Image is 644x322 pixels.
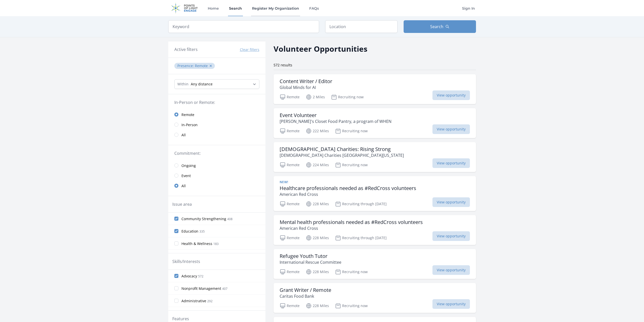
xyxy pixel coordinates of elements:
[404,20,476,33] button: Search
[199,229,205,234] span: 335
[168,120,265,130] a: In-Person
[306,94,325,100] p: 2 Miles
[306,235,329,241] p: 228 Miles
[174,99,259,105] legend: In-Person or Remote:
[280,84,332,90] p: Global Minds for AI
[432,158,470,168] span: View opportunity
[168,181,265,191] a: All
[168,109,265,120] a: Remote
[280,78,332,84] h3: Content Writer / Editor
[280,112,391,118] h3: Event Volunteer
[280,253,341,259] h3: Refugee Youth Tutor
[280,225,423,231] p: American Red Cross
[432,231,470,241] span: View opportunity
[174,299,178,303] input: Administrative 292
[172,201,192,207] legend: Issue area
[280,269,300,275] p: Remote
[432,90,470,100] span: View opportunity
[274,142,476,172] a: [DEMOGRAPHIC_DATA] Charities: Rising Strong [DEMOGRAPHIC_DATA] Charities [GEOGRAPHIC_DATA][US_STA...
[280,162,300,168] p: Remote
[198,274,203,278] span: 572
[274,108,476,138] a: Event Volunteer [PERSON_NAME]'s Closet Food Pantry, a program of WHEN Remote 222 Miles Recruiting...
[177,63,195,68] span: Presence :
[274,74,476,104] a: Content Writer / Editor Global Minds for AI Remote 2 Miles Recruiting now View opportunity
[213,242,219,246] span: 183
[174,79,259,89] select: Search Radius
[331,94,364,100] p: Recruiting now
[181,132,186,138] span: All
[335,162,368,168] p: Recruiting now
[181,286,221,291] span: Nonprofit Management
[280,287,331,293] h3: Grant Writer / Remote
[280,259,341,265] p: International Rescue Committee
[280,94,300,100] p: Remote
[174,241,178,245] input: Health & Wellness 183
[181,173,191,178] span: Event
[274,249,476,279] a: Refugee Youth Tutor International Rescue Committee Remote 228 Miles Recruiting now View opportunity
[325,20,398,33] input: Location
[274,63,292,67] span: 572 results
[280,303,300,309] p: Remote
[280,152,404,158] p: [DEMOGRAPHIC_DATA] Charities [GEOGRAPHIC_DATA][US_STATE]
[240,47,259,52] button: Clear filters
[168,130,265,140] a: All
[430,24,443,30] span: Search
[274,283,476,313] a: Grant Writer / Remote Caritas Food Bank Remote 228 Miles Recruiting now View opportunity
[335,235,387,241] p: Recruiting through [DATE]
[274,176,476,211] a: New! Healthcare professionals needed as #RedCross volunteers American Red Cross Remote 228 Miles ...
[306,269,329,275] p: 228 Miles
[209,63,212,68] button: ✕
[280,185,416,191] h3: Healthcare professionals needed as #RedCross volunteers
[168,171,265,181] a: Event
[222,287,227,291] span: 407
[432,197,470,207] span: View opportunity
[181,274,197,279] span: Advocacy
[280,201,300,207] p: Remote
[432,124,470,134] span: View opportunity
[306,128,329,134] p: 222 Miles
[306,303,329,309] p: 228 Miles
[174,150,259,156] legend: Commitment:
[172,316,189,322] legend: Features
[274,215,476,245] a: Mental health professionals needed as #RedCross volunteers American Red Cross Remote 228 Miles Re...
[168,160,265,171] a: Ongoing
[195,63,208,68] span: Remote
[174,286,178,290] input: Nonprofit Management 407
[432,299,470,309] span: View opportunity
[335,201,387,207] p: Recruiting through [DATE]
[280,235,300,241] p: Remote
[181,183,186,188] span: All
[280,219,423,225] h3: Mental health professionals needed as #RedCross volunteers
[280,293,331,299] p: Caritas Food Bank
[280,180,288,184] span: New!
[181,122,198,127] span: In-Person
[280,118,391,124] p: [PERSON_NAME]'s Closet Food Pantry, a program of WHEN
[207,299,213,303] span: 292
[174,46,198,52] h3: Active filters
[335,303,368,309] p: Recruiting now
[181,241,212,246] span: Health & Wellness
[274,43,367,54] h2: Volunteer Opportunities
[280,128,300,134] p: Remote
[335,269,368,275] p: Recruiting now
[181,163,196,168] span: Ongoing
[280,191,416,197] p: American Red Cross
[174,229,178,233] input: Education 335
[181,298,206,304] span: Administrative
[227,217,233,221] span: 408
[335,128,368,134] p: Recruiting now
[174,274,178,278] input: Advocacy 572
[181,216,226,221] span: Community Strengthening
[172,258,200,264] legend: Skills/Interests
[306,162,329,168] p: 224 Miles
[181,112,194,117] span: Remote
[306,201,329,207] p: 228 Miles
[280,146,404,152] h3: [DEMOGRAPHIC_DATA] Charities: Rising Strong
[181,229,198,234] span: Education
[168,20,319,33] input: Keyword
[432,265,470,275] span: View opportunity
[174,217,178,221] input: Community Strengthening 408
